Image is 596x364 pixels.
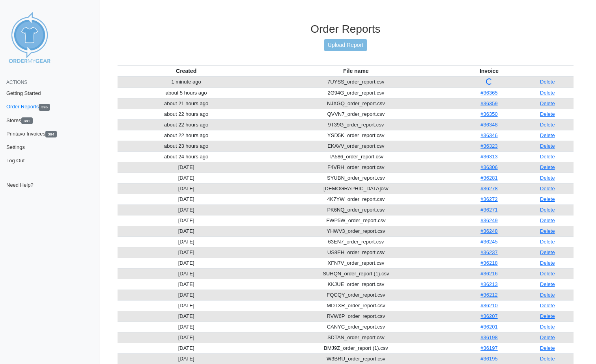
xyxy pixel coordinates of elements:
[118,162,255,173] td: [DATE]
[540,239,555,245] a: Delete
[255,204,457,215] td: PK6NQ_order_report.csv
[118,332,255,343] td: [DATE]
[118,141,255,151] td: about 23 hours ago
[21,117,33,124] span: 381
[118,119,255,130] td: about 22 hours ago
[118,236,255,247] td: [DATE]
[480,111,497,117] a: #36350
[540,356,555,362] a: Delete
[324,39,367,51] a: Upload Report
[118,300,255,311] td: [DATE]
[480,334,497,340] a: #36198
[255,300,457,311] td: MDTXR_order_report.csv
[118,215,255,226] td: [DATE]
[480,196,497,202] a: #36272
[480,345,497,351] a: #36197
[118,151,255,162] td: about 24 hours ago
[255,109,457,119] td: QVVN7_order_report.csv
[480,281,497,287] a: #36213
[118,290,255,300] td: [DATE]
[118,279,255,290] td: [DATE]
[540,249,555,255] a: Delete
[118,226,255,236] td: [DATE]
[255,194,457,204] td: 4K7YW_order_report.csv
[118,204,255,215] td: [DATE]
[118,194,255,204] td: [DATE]
[480,154,497,160] a: #36313
[255,236,457,247] td: 63EN7_order_report.csv
[118,321,255,332] td: [DATE]
[480,217,497,223] a: #36249
[255,76,457,88] td: 7UYSS_order_report.csv
[118,247,255,258] td: [DATE]
[118,173,255,183] td: [DATE]
[118,343,255,353] td: [DATE]
[118,98,255,109] td: about 21 hours ago
[118,268,255,279] td: [DATE]
[255,151,457,162] td: TA586_order_report.csv
[255,343,457,353] td: BMJ9Z_order_report (1).csv
[118,353,255,364] td: [DATE]
[480,186,497,191] a: #36278
[540,122,555,128] a: Delete
[255,215,457,226] td: FWP5W_order_report.csv
[540,313,555,319] a: Delete
[255,332,457,343] td: SDTAN_order_report.csv
[480,313,497,319] a: #36207
[480,207,497,213] a: #36271
[540,228,555,234] a: Delete
[118,130,255,141] td: about 22 hours ago
[480,90,497,96] a: #36365
[480,292,497,298] a: #36212
[118,22,574,36] h3: Order Reports
[480,164,497,170] a: #36306
[118,109,255,119] td: about 22 hours ago
[255,321,457,332] td: CANYC_order_report.csv
[255,311,457,321] td: RVW6P_order_report.csv
[255,119,457,130] td: 9T39G_order_report.csv
[480,356,497,362] a: #36195
[255,141,457,151] td: EKAVV_order_report.csv
[540,334,555,340] a: Delete
[255,279,457,290] td: KKJUE_order_report.csv
[540,132,555,138] a: Delete
[480,303,497,308] a: #36210
[255,130,457,141] td: YSD5K_order_report.csv
[255,268,457,279] td: SUHQN_order_report (1).csv
[540,292,555,298] a: Delete
[480,271,497,277] a: #36216
[255,258,457,268] td: XFN7V_order_report.csv
[540,207,555,213] a: Delete
[480,175,497,181] a: #36281
[540,281,555,287] a: Delete
[39,104,50,111] span: 395
[45,131,57,137] span: 394
[540,303,555,308] a: Delete
[480,143,497,149] a: #36323
[540,79,555,85] a: Delete
[118,65,255,76] th: Created
[480,324,497,330] a: #36201
[255,162,457,173] td: F4VRH_order_report.csv
[540,90,555,96] a: Delete
[255,87,457,98] td: 2G94G_order_report.csv
[480,228,497,234] a: #36248
[480,100,497,106] a: #36359
[540,324,555,330] a: Delete
[255,353,457,364] td: W3BRU_order_report.csv
[457,65,521,76] th: Invoice
[255,247,457,258] td: US8EH_order_report.csv
[255,226,457,236] td: YHWV3_order_report.csv
[118,258,255,268] td: [DATE]
[118,76,255,88] td: 1 minute ago
[480,260,497,266] a: #36218
[540,345,555,351] a: Delete
[480,239,497,245] a: #36245
[255,173,457,183] td: SYUBN_order_report.csv
[540,111,555,117] a: Delete
[540,217,555,223] a: Delete
[540,186,555,191] a: Delete
[540,196,555,202] a: Delete
[118,183,255,194] td: [DATE]
[540,271,555,277] a: Delete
